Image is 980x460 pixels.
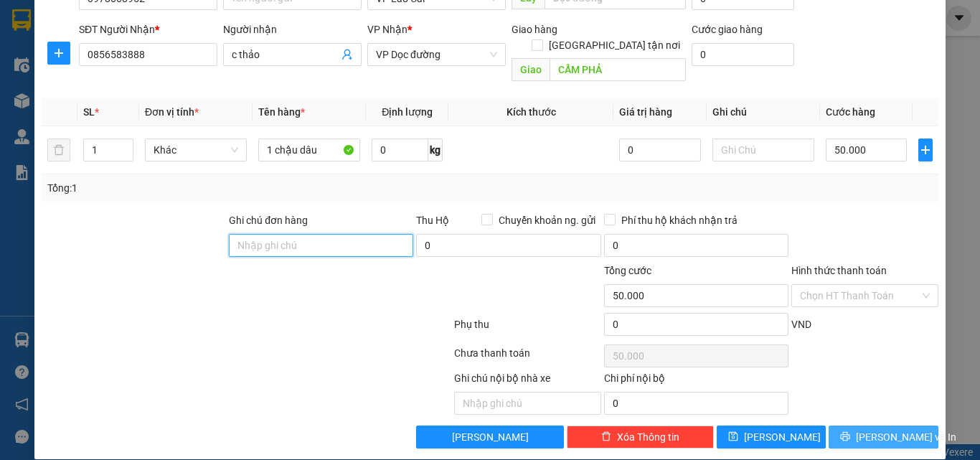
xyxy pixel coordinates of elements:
[452,429,529,445] span: [PERSON_NAME]
[79,22,217,37] div: SĐT Người Nhận
[47,139,70,161] button: delete
[376,44,497,65] span: VP Dọc đường
[382,106,433,118] span: Định lượng
[543,37,686,53] span: [GEOGRAPHIC_DATA] tận nơi
[840,431,850,443] span: printer
[856,429,956,445] span: [PERSON_NAME] và In
[619,106,672,118] span: Giá trị hàng
[7,55,144,80] strong: 024 3236 3236 -
[229,234,413,257] input: Ghi chú đơn hàng
[15,7,135,38] strong: Công ty TNHH Phúc Xuyên
[512,58,550,81] span: Giao
[550,58,686,81] input: Dọc đường
[512,24,557,35] span: Giao hàng
[791,265,887,276] label: Hình thức thanh toán
[47,180,380,196] div: Tổng: 1
[454,392,601,415] input: Nhập ghi chú
[604,265,651,276] span: Tổng cước
[258,106,305,118] span: Tên hàng
[567,426,714,449] button: deleteXóa Thông tin
[453,316,603,342] div: Phụ thu
[507,106,556,118] span: Kích thước
[13,96,138,134] span: Gửi hàng Hạ Long: Hotline:
[692,24,763,35] label: Cước giao hàng
[919,144,932,156] span: plus
[617,429,679,445] span: Xóa Thông tin
[83,106,95,118] span: SL
[154,139,238,161] span: Khác
[416,215,449,226] span: Thu Hộ
[619,139,700,161] input: 0
[223,22,362,37] div: Người nhận
[453,345,603,370] div: Chưa thanh toán
[918,139,933,161] button: plus
[258,139,360,161] input: VD: Bàn, Ghế
[826,106,875,118] span: Cước hàng
[791,319,811,330] span: VND
[416,426,563,449] button: [PERSON_NAME]
[616,212,743,228] span: Phí thu hộ khách nhận trả
[493,212,601,228] span: Chuyển khoản ng. gửi
[712,139,814,161] input: Ghi Chú
[229,215,308,226] label: Ghi chú đơn hàng
[744,429,821,445] span: [PERSON_NAME]
[428,139,443,161] span: kg
[47,42,70,65] button: plus
[341,49,353,60] span: user-add
[604,370,788,392] div: Chi phí nội bộ
[829,426,938,449] button: printer[PERSON_NAME] và In
[30,67,143,93] strong: 0888 827 827 - 0848 827 827
[6,42,144,93] span: Gửi hàng [GEOGRAPHIC_DATA]: Hotline:
[48,47,70,59] span: plus
[707,98,820,126] th: Ghi chú
[692,43,794,66] input: Cước giao hàng
[367,24,407,35] span: VP Nhận
[454,370,601,392] div: Ghi chú nội bộ nhà xe
[601,431,611,443] span: delete
[145,106,199,118] span: Đơn vị tính
[728,431,738,443] span: save
[717,426,826,449] button: save[PERSON_NAME]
